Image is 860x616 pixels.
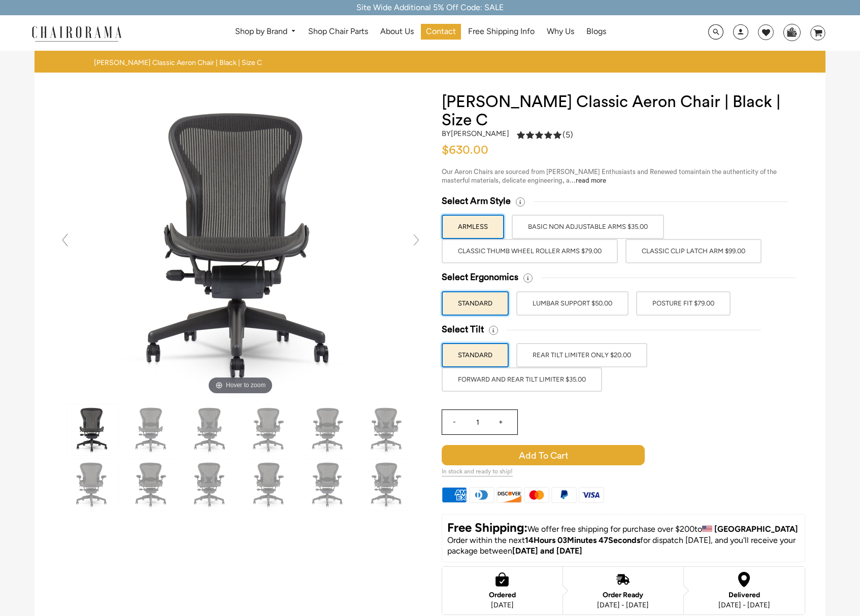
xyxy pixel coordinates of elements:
[442,215,504,239] label: ARMLESS
[525,535,640,545] span: 14Hours 03Minutes 47Seconds
[489,410,513,434] input: +
[185,404,236,455] img: Herman Miller Classic Aeron Chair | Black | Size C - chairorama
[714,524,798,534] strong: [GEOGRAPHIC_DATA]
[597,601,649,609] div: [DATE] - [DATE]
[244,404,294,455] img: Herman Miller Classic Aeron Chair | Black | Size C - chairorama
[361,459,412,510] img: Herman Miller Classic Aeron Chair | Black | Size C - chairorama
[442,129,509,138] h2: by
[636,291,731,316] label: POSTURE FIT $79.00
[442,445,645,465] span: Add to Cart
[442,468,513,476] span: In stock and ready to ship!
[442,168,685,175] span: Our Aeron Chairs are sourced from [PERSON_NAME] Enthusiasts and Renewed to
[442,195,511,207] span: Select Arm Style
[512,546,582,556] strong: [DATE] and [DATE]
[527,524,694,534] span: We offer free shipping for purchase over $200
[442,291,509,316] label: STANDARD
[421,24,461,40] a: Contact
[581,24,611,40] a: Blogs
[468,26,535,37] span: Free Shipping Info
[67,459,118,510] img: Herman Miller Classic Aeron Chair | Black | Size C - chairorama
[442,324,484,335] span: Select Tilt
[185,459,236,510] img: Herman Miller Classic Aeron Chair | Black | Size C - chairorama
[517,129,573,140] div: 5.0 rating (5 votes)
[67,404,118,455] img: Herman Miller Classic Aeron Chair | Black | Size C - chairorama
[586,26,606,37] span: Blogs
[94,58,266,67] nav: breadcrumbs
[489,601,516,609] div: [DATE]
[451,129,509,138] a: [PERSON_NAME]
[126,404,177,455] img: Herman Miller Classic Aeron Chair | Black | Size C - chairorama
[718,601,770,609] div: [DATE] - [DATE]
[230,24,302,40] a: Shop by Brand
[126,459,177,510] img: Herman Miller Classic Aeron Chair | Black | Size C - chairorama
[442,271,518,283] span: Select Ergonomics
[308,26,368,37] span: Shop Chair Parts
[303,24,373,40] a: Shop Chair Parts
[442,410,467,434] input: -
[442,343,509,367] label: STANDARD
[442,144,488,156] span: $630.00
[26,24,127,42] img: chairorama
[171,24,671,43] nav: DesktopNavigation
[517,129,573,143] a: 5.0 rating (5 votes)
[380,26,414,37] span: About Us
[447,535,800,557] p: Order within the next for dispatch [DATE], and you'll receive your package between
[542,24,579,40] a: Why Us
[576,177,606,184] a: read more
[426,26,456,37] span: Contact
[88,93,393,397] img: Herman Miller Classic Aeron Chair | Black | Size C - chairorama
[516,291,629,316] label: LUMBAR SUPPORT $50.00
[625,239,762,263] label: Classic Clip Latch Arm $99.00
[547,26,574,37] span: Why Us
[597,591,649,599] div: Order Ready
[244,459,294,510] img: Herman Miller Classic Aeron Chair | Black | Size C - chairorama
[463,24,540,40] a: Free Shipping Info
[784,24,800,40] img: WhatsApp_Image_2024-07-12_at_16.23.01.webp
[303,404,353,455] img: Herman Miller Classic Aeron Chair | Black | Size C - chairorama
[718,591,770,599] div: Delivered
[442,93,806,129] h1: [PERSON_NAME] Classic Aeron Chair | Black | Size C
[512,215,664,239] label: BASIC NON ADJUSTABLE ARMS $35.00
[375,24,419,40] a: About Us
[516,343,647,367] label: REAR TILT LIMITER ONLY $20.00
[563,130,573,141] span: (5)
[303,459,353,510] img: Herman Miller Classic Aeron Chair | Black | Size C - chairorama
[442,367,602,392] label: FORWARD AND REAR TILT LIMITER $35.00
[88,239,393,249] a: Herman Miller Classic Aeron Chair | Black | Size C - chairoramaHover to zoom
[442,445,697,465] button: Add to Cart
[489,591,516,599] div: Ordered
[447,520,527,535] strong: Free Shipping:
[94,58,262,67] span: [PERSON_NAME] Classic Aeron Chair | Black | Size C
[447,520,800,535] p: to
[361,404,412,455] img: Herman Miller Classic Aeron Chair | Black | Size C - chairorama
[442,239,618,263] label: Classic Thumb Wheel Roller Arms $79.00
